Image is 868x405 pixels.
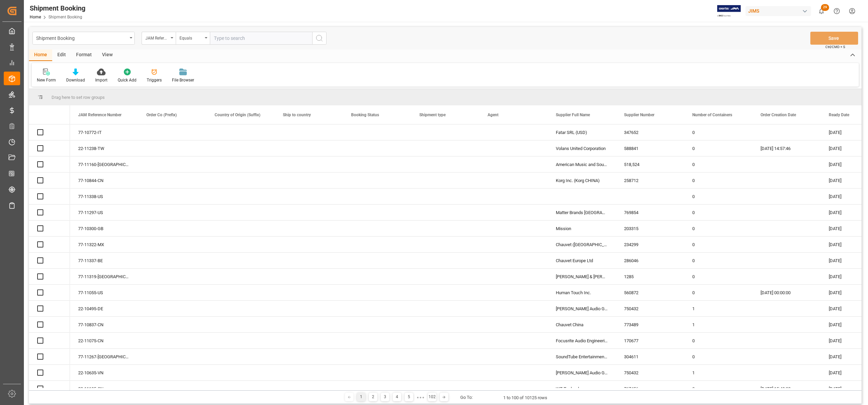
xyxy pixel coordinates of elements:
[684,124,752,140] div: 0
[78,112,121,117] span: JAM Reference Number
[616,253,684,268] div: 286046
[176,32,210,45] button: open menu
[624,112,654,117] span: Supplier Number
[29,301,70,317] div: Press SPACE to select this row.
[548,237,616,252] div: Chauvet ([GEOGRAPHIC_DATA]) Vendor
[548,349,616,364] div: SoundTube Entertainment Inc.
[746,4,814,17] button: JIMS
[146,112,177,117] span: Order Co (Prefix)
[821,4,829,11] span: 29
[70,365,138,380] div: 22-10635-VN
[684,365,752,380] div: 1
[29,285,70,301] div: Press SPACE to select this row.
[29,49,52,61] div: Home
[616,221,684,236] div: 203315
[616,349,684,364] div: 304611
[616,285,684,300] div: 560872
[52,95,105,100] span: Drag here to set row groups
[70,172,138,188] div: 77-10844-CN
[829,112,849,117] span: Ready Date
[29,221,70,237] div: Press SPACE to select this row.
[97,49,118,61] div: View
[419,112,446,117] span: Shipment type
[179,33,203,41] div: Equals
[52,49,71,61] div: Edit
[548,253,616,268] div: Chauvet Europe Ltd
[684,205,752,220] div: 0
[684,349,752,364] div: 0
[30,15,41,19] a: Home
[417,395,424,400] div: ● ● ●
[548,172,616,188] div: Korg Inc. (Korg CHINA)
[752,140,821,156] div: [DATE] 14:57:46
[70,156,138,172] div: 77-11160-[GEOGRAPHIC_DATA]
[684,269,752,284] div: 0
[616,156,684,172] div: 518,524
[71,49,97,61] div: Format
[752,285,821,300] div: [DATE] 00:00:00
[393,393,401,401] div: 4
[684,381,752,396] div: 0
[548,156,616,172] div: American Music and Sound
[488,112,498,117] span: Agent
[717,5,741,17] img: Exertis%20JAM%20-%20Email%20Logo.jpg_1722504956.jpg
[616,205,684,220] div: 769854
[616,301,684,316] div: 750432
[29,140,70,156] div: Press SPACE to select this row.
[29,237,70,253] div: Press SPACE to select this row.
[29,189,70,205] div: Press SPACE to select this row.
[172,77,194,83] div: File Browser
[503,394,547,401] div: 1 to 100 of 10125 rows
[548,301,616,316] div: [PERSON_NAME] Audio GmbH
[746,6,811,16] div: JIMS
[70,285,138,300] div: 77-11055-US
[30,3,85,13] div: Shipment Booking
[692,112,732,117] span: Number of Containers
[29,172,70,189] div: Press SPACE to select this row.
[405,393,413,401] div: 5
[548,140,616,156] div: Volans United Corporation
[616,172,684,188] div: 258712
[29,317,70,333] div: Press SPACE to select this row.
[684,285,752,300] div: 0
[70,189,138,204] div: 77-11338-US
[684,237,752,252] div: 0
[36,33,127,42] div: Shipment Booking
[548,381,616,396] div: WT Technology
[548,285,616,300] div: Human Touch Inc.
[548,221,616,236] div: Mission
[142,32,176,45] button: open menu
[37,77,56,83] div: New Form
[548,124,616,140] div: Fatar SRL (USD)
[684,189,752,204] div: 0
[616,317,684,332] div: 773489
[829,3,844,19] button: Help Center
[616,140,684,156] div: 588841
[29,205,70,221] div: Press SPACE to select this row.
[29,253,70,269] div: Press SPACE to select this row.
[29,124,70,140] div: Press SPACE to select this row.
[95,77,107,83] div: Import
[684,221,752,236] div: 0
[70,317,138,332] div: 77-10837-CN
[684,317,752,332] div: 1
[548,333,616,348] div: Focusrite Audio Engineering (W/T*)-
[548,317,616,332] div: Chauvet China
[215,112,260,117] span: Country of Origin (Suffix)
[70,333,138,348] div: 22-11075-CN
[70,301,138,316] div: 22-10495-DE
[66,77,85,83] div: Download
[29,349,70,365] div: Press SPACE to select this row.
[32,32,135,45] button: open menu
[357,393,365,401] div: 1
[29,365,70,381] div: Press SPACE to select this row.
[684,333,752,348] div: 0
[616,124,684,140] div: 347652
[29,156,70,172] div: Press SPACE to select this row.
[283,112,311,117] span: Ship to country
[684,140,752,156] div: 0
[70,237,138,252] div: 77-11322-MX
[29,269,70,285] div: Press SPACE to select this row.
[70,349,138,364] div: 77-11267-[GEOGRAPHIC_DATA]
[684,172,752,188] div: 0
